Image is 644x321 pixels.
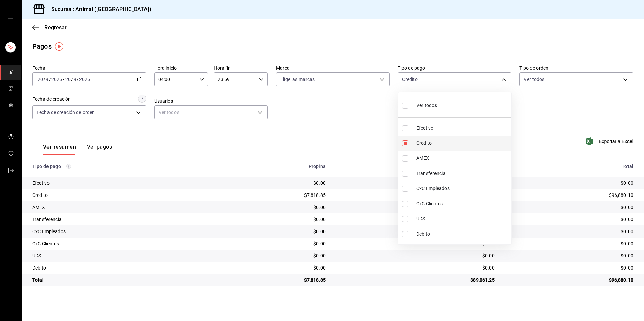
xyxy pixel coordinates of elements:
img: Tooltip marker [55,42,63,51]
span: Credito [416,140,509,147]
span: CxC Clientes [416,200,509,207]
span: CxC Empleados [416,185,509,192]
span: Debito [416,230,509,238]
span: AMEX [416,155,509,162]
span: Ver todos [416,102,437,109]
span: Efectivo [416,124,509,132]
span: Transferencia [416,170,509,177]
span: UDS [416,215,509,222]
